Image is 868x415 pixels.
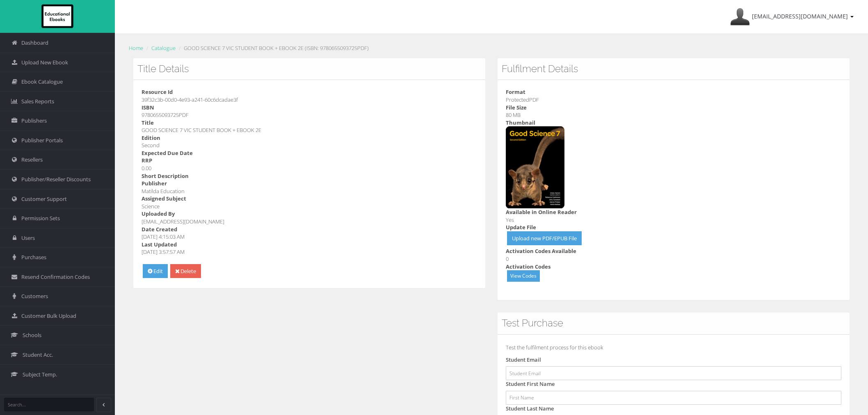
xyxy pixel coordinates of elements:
[151,44,176,52] a: Catalogue
[502,64,845,74] h3: Fulfilment Details
[23,371,57,379] span: Subject Temp.
[142,172,477,180] dt: Short Description
[143,264,168,278] a: Edit
[21,253,46,261] span: Purchases
[142,134,477,142] dt: Edition
[142,119,477,127] dt: Title
[21,59,68,66] span: Upload New Ebook
[142,233,477,241] dd: [DATE] 4:15:03 AM
[507,231,582,246] a: Upload new PDF/EPUB File
[21,137,63,144] span: Publisher Portals
[506,391,841,405] input: First Name
[142,218,477,226] dd: [EMAIL_ADDRESS][DOMAIN_NAME]
[506,247,841,255] dt: Activation Codes Available
[21,156,43,164] span: Resellers
[142,126,477,134] dd: GOOD SCIENCE 7 VIC STUDENT BOOK + EBOOK 2E
[506,119,841,127] dt: Thumbnail
[506,223,841,231] dt: Update File
[177,44,369,52] li: GOOD SCIENCE 7 VIC STUDENT BOOK + EBOOK 2E (ISBN: 9780655093725PDF)
[142,157,477,164] dt: RRP
[506,366,841,380] input: Student Email
[137,64,481,74] h3: Title Details
[142,180,477,187] dt: Publisher
[506,255,841,263] dd: 0
[21,39,48,47] span: Dashboard
[142,141,477,149] dd: Second
[506,405,554,413] label: Student Last Name
[21,273,90,281] span: Resend Confirmation Codes
[506,263,841,271] dt: Activation Codes
[170,264,201,278] a: Delete
[142,164,477,172] dd: 0.00
[506,96,841,104] dd: ProtectedPDF
[142,210,477,218] dt: Uploaded By
[506,104,841,112] dt: File Size
[142,96,477,104] dd: 39f32c3b-00d0-4e93-a241-60c6dcadae3f
[21,78,63,86] span: Ebook Catalogue
[4,398,94,411] input: Search...
[506,126,564,208] img: GOOD SCIENCE 7 VIC STUDENT BOOK + EBOOK 2E
[752,12,848,20] span: [EMAIL_ADDRESS][DOMAIN_NAME]
[21,195,67,203] span: Customer Support
[142,187,477,195] dd: Matilda Education
[142,88,477,96] dt: Resource Id
[507,270,540,282] a: View Codes
[21,98,54,105] span: Sales Reports
[506,380,555,388] label: Student First Name
[142,195,477,203] dt: Assigned Subject
[506,343,841,352] p: Test the fulfilment process for this ebook
[142,111,477,119] dd: 9780655093725PDF
[21,292,48,300] span: Customers
[21,312,76,320] span: Customer Bulk Upload
[730,7,750,27] img: Avatar
[21,117,47,125] span: Publishers
[129,44,143,52] a: Home
[21,234,35,242] span: Users
[23,331,41,339] span: Schools
[142,241,477,249] dt: Last Updated
[23,351,53,359] span: Student Acc.
[506,208,841,216] dt: Available in Online Reader
[506,356,541,364] label: Student Email
[142,149,477,157] dt: Expected Due Date
[142,226,477,233] dt: Date Created
[506,216,841,224] dd: Yes
[142,104,477,112] dt: ISBN
[21,176,91,183] span: Publisher/Reseller Discounts
[506,88,841,96] dt: Format
[506,111,841,119] dd: 80 MB
[21,214,60,222] span: Permission Sets
[502,318,845,328] h3: Test Purchase
[142,203,477,210] dd: Science
[142,248,477,256] dd: [DATE] 3:57:57 AM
